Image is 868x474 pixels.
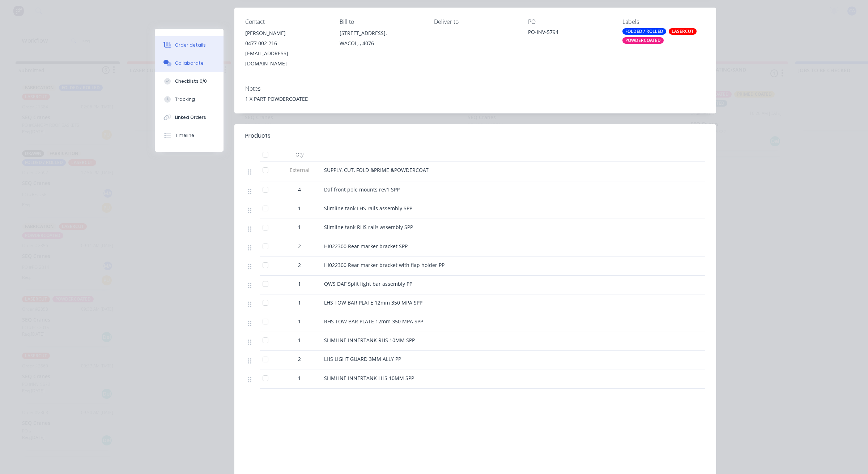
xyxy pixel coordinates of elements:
div: Products [245,132,271,140]
span: 1 [298,336,301,344]
span: LHS LIGHT GUARD 3MM ALLY PP [324,355,401,362]
span: Slimline tank LHS rails assembly SPP [324,205,412,212]
div: Bill to [340,18,422,25]
div: WACOL, , 4076 [340,38,422,48]
button: Order details [155,36,224,54]
div: PO-INV-5794 [528,28,611,38]
div: Timeline [175,132,194,139]
button: Collaborate [155,54,224,72]
span: HI022300 Rear marker bracket with flap holder PP [324,262,444,268]
div: [PERSON_NAME]0477 002 216[EMAIL_ADDRESS][DOMAIN_NAME] [245,28,328,69]
button: Timeline [155,126,224,145]
span: 2 [298,261,301,269]
div: Labels [622,18,705,25]
button: Checklists 0/0 [155,72,224,90]
button: Tracking [155,90,224,108]
div: Qty [278,147,321,162]
div: Tracking [175,96,195,103]
span: SLIMLINE INNERTANK LHS 10MM SPP [324,375,414,382]
span: RHS TOW BAR PLATE 12mm 350 MPA SPP [324,318,423,325]
span: 1 [298,374,301,382]
div: FOLDED / ROLLED [622,28,666,35]
span: 1 [298,204,301,212]
span: 2 [298,355,301,363]
div: Deliver to [434,18,517,25]
div: Contact [245,18,328,25]
div: LASERCUT [669,28,697,35]
span: SLIMLINE INNERTANK RHS 10MM SPP [324,337,415,344]
button: Linked Orders [155,108,224,126]
span: HI022300 Rear marker bracket SPP [324,243,408,250]
div: Notes [245,85,705,92]
span: SUPPLY, CUT, FOLD &PRIME &POWDERCOAT [324,167,429,173]
span: LHS TOW BAR PLATE 12mm 350 MPA SPP [324,299,422,306]
div: POWDERCOATED [622,37,664,44]
div: [STREET_ADDRESS], [340,28,422,38]
span: 1 [298,280,301,288]
div: Order details [175,42,206,48]
span: 1 [298,318,301,325]
div: PO [528,18,611,25]
div: Collaborate [175,60,204,66]
div: Checklists 0/0 [175,78,207,85]
div: [PERSON_NAME] [245,28,328,38]
div: 0477 002 216 [245,38,328,48]
span: 4 [298,186,301,193]
span: 1 [298,299,301,306]
span: Slimline tank RHS rails assembly SPP [324,224,413,230]
div: [STREET_ADDRESS],WACOL, , 4076 [340,28,422,51]
span: Daf front pole mounts rev1 SPP [324,186,400,193]
div: [EMAIL_ADDRESS][DOMAIN_NAME] [245,48,328,69]
span: 1 [298,223,301,231]
div: 1 X PART POWDERCOATED [245,95,705,103]
span: 2 [298,242,301,250]
span: External [281,166,318,174]
span: QWS DAF Split light bar assembly PP [324,280,412,287]
div: Linked Orders [175,114,206,121]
